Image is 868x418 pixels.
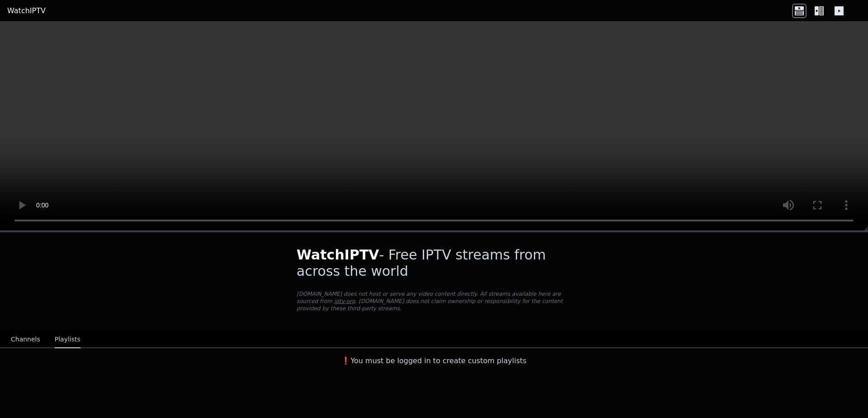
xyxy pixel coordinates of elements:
span: WatchIPTV [297,247,379,263]
a: iptv-org [334,298,355,304]
button: Playlists [55,331,80,348]
h3: ❗️You must be logged in to create custom playlists [282,356,586,366]
a: WatchIPTV [7,5,46,16]
button: Channels [11,331,40,348]
h1: - Free IPTV streams from across the world [297,247,571,279]
p: [DOMAIN_NAME] does not host or serve any video content directly. All streams available here are s... [297,290,571,312]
